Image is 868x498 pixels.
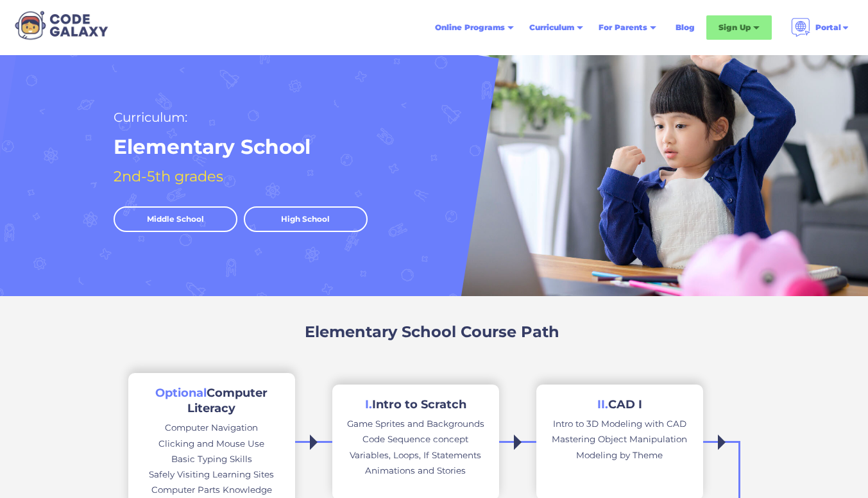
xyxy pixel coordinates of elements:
h2: Computer Literacy [141,386,282,416]
div: Intro to 3D Modeling with CAD [553,416,686,431]
a: Middle School [114,206,237,232]
span: Optional [155,386,207,400]
h2: CAD I [597,397,642,412]
div: Online Programs [435,21,505,34]
h1: Elementary School [114,134,311,160]
h2: Intro to Scratch [365,397,466,412]
div: Safely Visiting Learning Sites [149,467,274,482]
div: Variables, Loops, If Statements [350,447,481,463]
div: Code Sequence concept [362,431,468,447]
div: Computer Parts Knowledge [151,482,272,497]
div: Curriculum [529,21,574,34]
div: Computer Navigation [165,420,258,435]
h3: Course Path [461,322,559,342]
div: Modeling by Theme [576,447,663,463]
div: Clicking and Mouse Use [158,436,264,451]
div: Portal [815,21,841,34]
span: I. [365,397,372,411]
div: Sign Up [719,21,751,34]
div: For Parents [599,21,647,34]
div: Basic Typing Skills [171,451,252,467]
h2: Curriculum: [114,106,187,128]
span: II. [597,397,608,411]
h2: 2nd-5th grades [114,165,223,187]
div: Game Sprites and Backgrounds [347,416,484,431]
div: Mastering Object Manipulation [552,431,687,447]
h3: Elementary School [305,322,456,342]
a: Blog [668,16,702,39]
a: High School [244,206,368,232]
div: Animations and Stories [365,463,466,478]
